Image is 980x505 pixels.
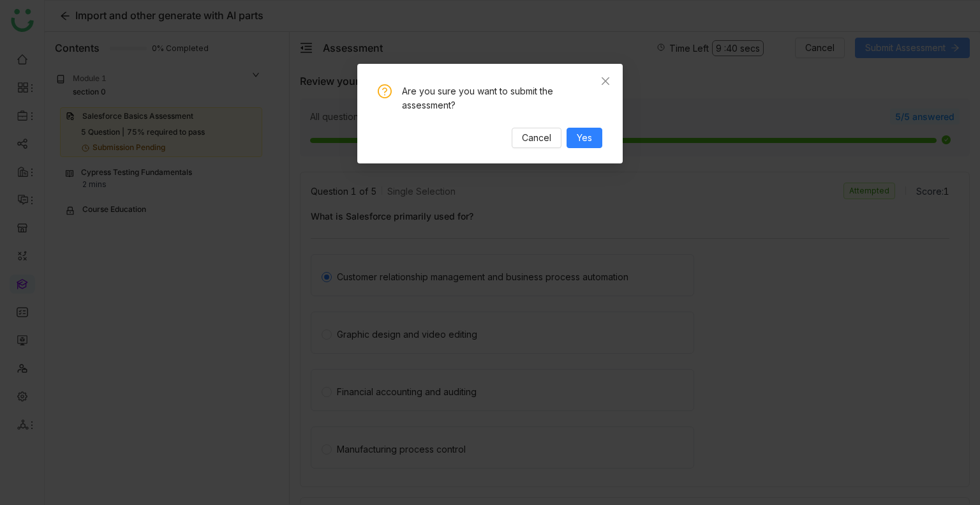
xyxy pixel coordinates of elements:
div: Are you sure you want to submit the assessment? [402,84,602,112]
span: Yes [577,131,592,145]
span: Cancel [522,131,551,145]
button: Close [588,64,623,98]
button: Yes [567,128,602,148]
button: Cancel [512,128,561,148]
